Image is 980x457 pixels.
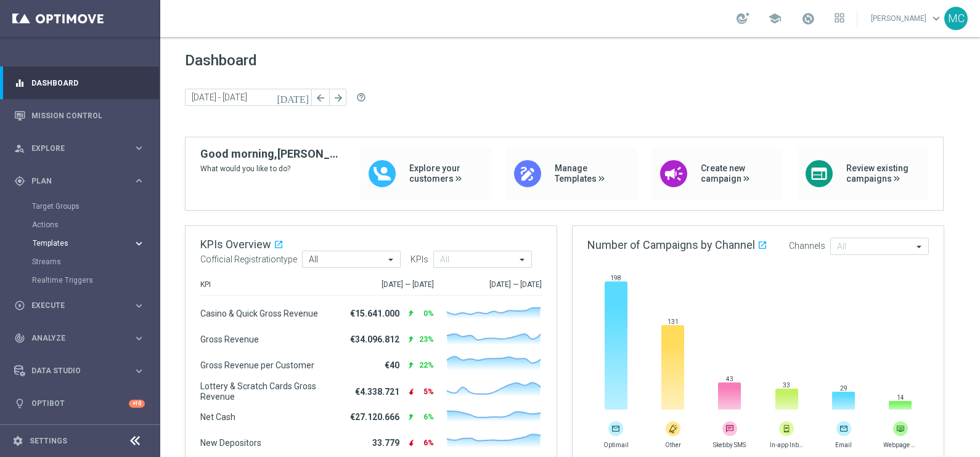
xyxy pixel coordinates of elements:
[14,111,145,121] button: Mission Control
[14,398,145,408] button: lightbulb Optibot +10
[31,367,133,374] span: Data Studio
[133,365,145,377] i: keyboard_arrow_right
[14,176,25,187] i: gps_fixed
[133,142,145,154] i: keyboard_arrow_right
[31,99,145,132] a: Mission Control
[14,78,145,88] button: equalizer Dashboard
[14,333,145,343] button: track_changes Analyze keyboard_arrow_right
[870,9,944,28] a: [PERSON_NAME]keyboard_arrow_down
[14,365,133,376] div: Data Studio
[33,240,133,247] div: Templates
[133,333,145,344] i: keyboard_arrow_right
[14,176,133,187] div: Plan
[14,387,145,420] div: Optibot
[133,175,145,187] i: keyboard_arrow_right
[14,78,25,89] i: equalizer
[32,197,159,216] div: Target Groups
[14,176,145,186] button: gps_fixed Plan keyboard_arrow_right
[32,234,159,253] div: Templates
[14,143,25,154] i: person_search
[133,300,145,312] i: keyboard_arrow_right
[14,143,133,154] div: Explore
[31,302,133,309] span: Execute
[31,334,133,342] span: Analyze
[31,145,133,152] span: Explore
[14,300,25,311] i: play_circle_outline
[14,398,25,409] i: lightbulb
[12,435,23,447] i: settings
[32,216,159,234] div: Actions
[129,400,145,408] div: +10
[30,437,67,445] a: Settings
[133,238,145,249] i: keyboard_arrow_right
[32,271,159,289] div: Realtime Triggers
[14,300,133,311] div: Execute
[14,67,145,99] div: Dashboard
[31,387,129,420] a: Optibot
[33,240,121,247] span: Templates
[32,201,128,211] a: Target Groups
[31,177,133,185] span: Plan
[944,7,968,30] div: MC
[14,333,25,344] i: track_changes
[14,366,145,376] button: Data Studio keyboard_arrow_right
[14,333,133,344] div: Analyze
[929,12,943,25] span: keyboard_arrow_down
[768,12,782,25] span: school
[32,253,159,271] div: Streams
[31,67,145,99] a: Dashboard
[14,301,145,310] button: play_circle_outline Execute keyboard_arrow_right
[32,238,145,248] button: Templates keyboard_arrow_right
[14,99,145,132] div: Mission Control
[32,257,128,267] a: Streams
[32,275,128,285] a: Realtime Triggers
[32,220,128,230] a: Actions
[14,144,145,153] button: person_search Explore keyboard_arrow_right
